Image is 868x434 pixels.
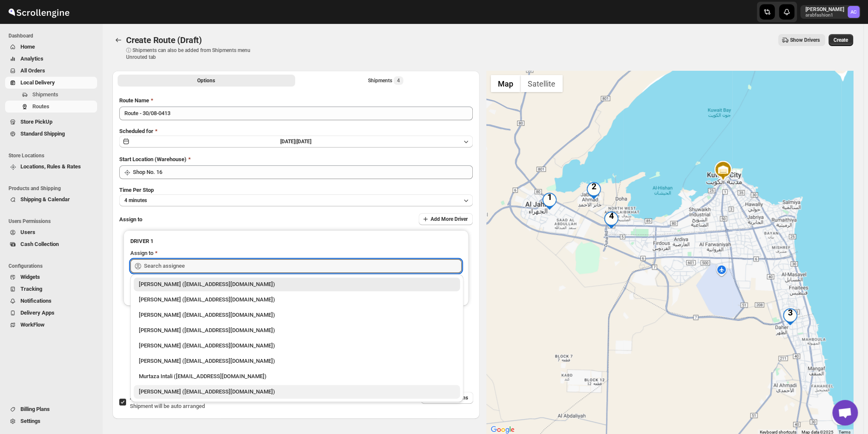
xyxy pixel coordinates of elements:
li: Ali Hussain (alihita52@gmail.com) [130,322,463,337]
button: Show street map [491,75,520,92]
div: [PERSON_NAME] ([EMAIL_ADDRESS][DOMAIN_NAME]) [139,341,455,350]
a: Open chat [832,400,858,425]
span: Configurations [9,263,98,269]
div: Murtaza Intali ([EMAIL_ADDRESS][DOMAIN_NAME]) [139,372,455,381]
p: arabfashion1 [805,13,844,18]
img: ScrollEngine [7,1,71,23]
span: Add More Driver [431,216,468,223]
span: Store Locations [9,152,98,159]
button: Widgets [5,271,97,283]
button: Locations, Rules & Rates [5,161,97,173]
li: Anil Trivedi (siddhu37.trivedi@gmail.com) [130,353,463,368]
div: 1 [541,193,558,210]
span: Users [20,229,35,235]
button: Tracking [5,283,97,295]
span: Store PickUp [20,119,52,125]
span: 4 minutes [124,197,147,204]
button: Create [828,34,853,46]
div: [PERSON_NAME] ([EMAIL_ADDRESS][DOMAIN_NAME]) [139,326,455,335]
span: Routes [32,103,49,110]
button: Selected Shipments [297,75,474,87]
span: Analytics [20,55,43,62]
div: 4 [603,211,620,229]
p: [PERSON_NAME] [805,6,844,13]
span: Options [197,77,215,84]
span: Route Name [119,97,149,104]
button: All Route Options [118,75,295,87]
span: Standard Shipping [20,130,65,137]
button: Analytics [5,53,97,65]
h3: DRIVER 1 [130,237,462,246]
div: Assign to [130,249,153,258]
button: Add More Driver [419,213,473,225]
span: Billing Plans [20,406,50,412]
button: Notifications [5,295,97,307]
span: Show Drivers [790,37,820,43]
span: Shipment will be auto arranged [130,403,205,409]
span: Abizer Chikhly [848,6,859,18]
li: Nagendra Reddy (fnsalonsecretary@gmail.com) [130,383,463,399]
button: Users [5,226,97,238]
li: Abizer Chikhly (abizertc@gmail.com) [130,291,463,307]
span: Users Permissions [9,218,98,225]
button: Routes [112,34,124,46]
span: Create Route (Draft) [126,35,202,45]
span: All Orders [20,67,45,74]
button: Map camera controls [832,408,849,425]
input: Eg: Bengaluru Route [119,107,473,120]
button: Routes [5,101,97,113]
span: Start Location (Warehouse) [119,156,187,162]
div: 2 [585,182,602,199]
button: Shipping & Calendar [5,194,97,205]
button: [DATE]|[DATE] [119,136,473,148]
button: Billing Plans [5,403,97,415]
div: Shipments [368,76,403,85]
span: [DATE] | [280,139,296,145]
span: Scheduled for [119,128,153,134]
span: Create [834,37,848,43]
span: Assign to [119,216,142,223]
span: Settings [20,418,40,424]
div: All Route Options [112,90,480,373]
div: 3 [782,308,799,325]
div: [PERSON_NAME] ([EMAIL_ADDRESS][DOMAIN_NAME]) [139,357,455,365]
span: Products and Shipping [9,185,98,192]
span: Cash Collection [20,241,59,247]
span: Shipping & Calendar [20,196,70,203]
span: 4 [397,77,400,84]
span: Notifications [20,298,52,304]
li: Murtaza Bhai Sagwara (murtazarata786@gmail.com) [130,307,463,322]
p: ⓘ Shipments can also be added from Shipments menu Unrouted tab [126,47,260,61]
button: Shipments [5,89,97,101]
li: Murtaza Intali (intaliwalamurtaza@gmail.com) [130,368,463,383]
input: Search location [133,165,473,179]
span: Local Delivery [20,79,55,86]
div: [PERSON_NAME] ([EMAIL_ADDRESS][DOMAIN_NAME]) [139,280,455,289]
span: Locations, Rules & Rates [20,163,81,170]
span: Tracking [20,286,42,292]
span: Shipments [32,91,58,98]
span: Time Per Stop [119,187,154,193]
button: Cash Collection [5,238,97,250]
div: [PERSON_NAME] ([EMAIL_ADDRESS][DOMAIN_NAME]) [139,295,455,304]
button: All Orders [5,65,97,77]
span: [DATE] [296,139,311,145]
button: Show Drivers [778,34,825,46]
button: Home [5,41,97,53]
li: Aziz Taher (azizchikhly53@gmail.com) [130,278,463,291]
span: WorkFlow [20,321,45,328]
button: 4 minutes [119,194,473,206]
div: [PERSON_NAME] ([EMAIL_ADDRESS][DOMAIN_NAME]) [139,388,455,396]
span: Home [20,43,35,50]
span: Dashboard [9,32,98,39]
button: Show satellite imagery [520,75,563,92]
button: Delivery Apps [5,307,97,319]
button: User menu [800,5,860,19]
button: Settings [5,415,97,427]
span: Delivery Apps [20,310,55,316]
span: AI Optimize [130,394,158,401]
button: WorkFlow [5,319,97,331]
text: AC [851,9,857,15]
div: [PERSON_NAME] ([EMAIL_ADDRESS][DOMAIN_NAME]) [139,311,455,319]
li: Manan Miyaji (miyaji5253@gmail.com) [130,337,463,353]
